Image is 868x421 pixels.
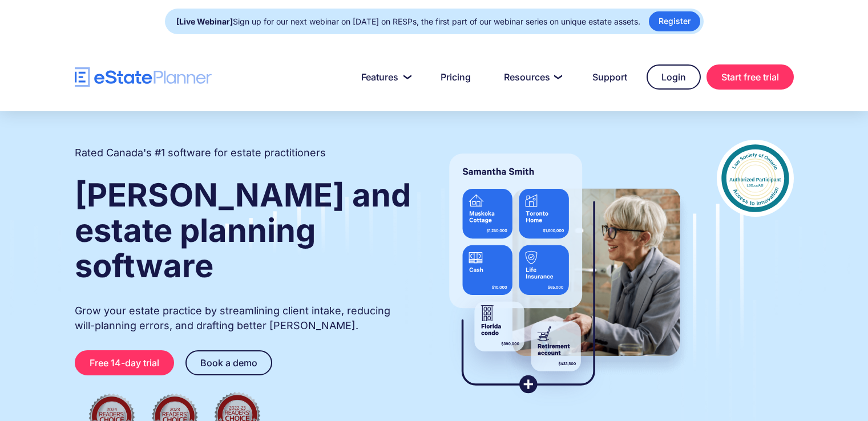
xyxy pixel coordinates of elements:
a: Free 14-day trial [75,350,174,375]
img: estate planner showing wills to their clients, using eState Planner, a leading estate planning so... [435,140,694,408]
p: Grow your estate practice by streamlining client intake, reducing will-planning errors, and draft... [75,303,413,333]
a: Features [348,66,421,88]
h2: Rated Canada's #1 software for estate practitioners [75,145,326,160]
a: Pricing [427,66,485,88]
a: Support [579,66,641,88]
div: Sign up for our next webinar on [DATE] on RESPs, the first part of our webinar series on unique e... [176,14,640,30]
strong: [Live Webinar] [176,17,233,26]
a: Register [649,11,700,31]
a: Login [647,64,701,90]
a: Resources [490,66,573,88]
strong: [PERSON_NAME] and estate planning software [75,176,411,285]
a: home [75,67,212,87]
a: Book a demo [185,350,272,375]
a: Start free trial [706,64,794,90]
